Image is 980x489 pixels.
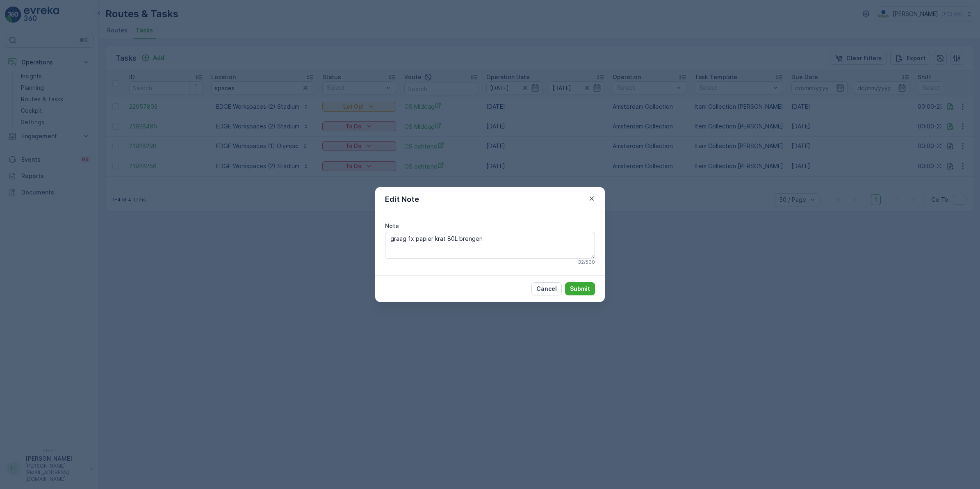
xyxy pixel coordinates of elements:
p: Edit Note [385,194,419,205]
button: Submit [565,282,595,295]
button: Cancel [531,282,562,295]
p: 32 / 500 [578,259,595,265]
p: Submit [570,285,590,293]
textarea: graag 1x papier krat 80L brengen [385,232,595,259]
p: Cancel [536,285,557,293]
label: Note [385,222,399,229]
